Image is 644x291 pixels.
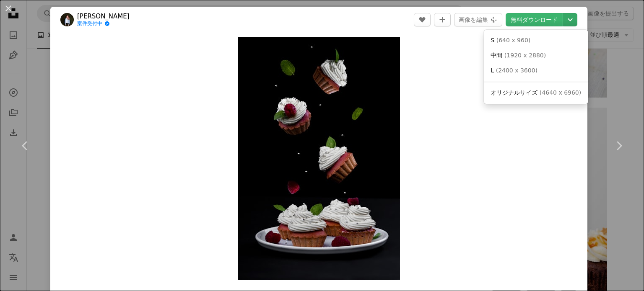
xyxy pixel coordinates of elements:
span: S [491,37,494,44]
span: 中間 [491,52,502,59]
button: ダウンロードサイズを選択してください [563,13,577,26]
span: ( 2400 x 3600 ) [496,67,538,74]
span: ( 1920 x 2880 ) [504,52,546,59]
span: ( 4640 x 6960 ) [540,89,581,96]
div: ダウンロードサイズを選択してください [484,30,588,104]
span: ( 640 x 960 ) [496,37,531,44]
span: L [491,67,494,74]
span: オリジナルサイズ [491,89,538,96]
